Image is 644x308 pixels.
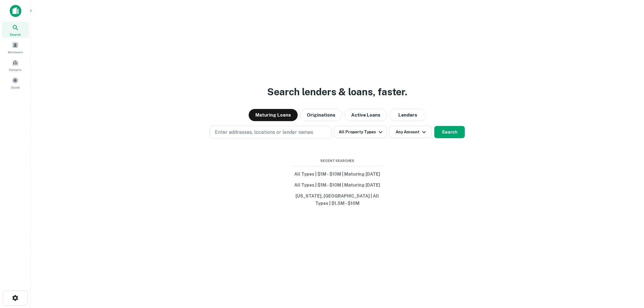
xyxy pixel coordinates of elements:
a: Borrowers [2,39,29,56]
p: Enter addresses, locations or lender names [215,129,313,136]
button: Search [434,126,465,138]
span: Contacts [9,67,21,72]
button: Any Amount [389,126,432,138]
button: All Types | $1M - $10M | Maturing [DATE] [292,169,383,180]
button: Originations [300,109,342,121]
span: Recent Searches [292,158,383,163]
button: Active Loans [345,109,387,121]
button: Lenders [390,109,426,121]
button: Maturing Loans [249,109,298,121]
button: All Property Types [334,126,387,138]
a: Saved [2,75,29,91]
span: Borrowers [8,50,23,54]
button: All Types | $1M - $10M | Maturing [DATE] [292,180,383,191]
span: Search [10,32,21,37]
a: Search [2,22,29,38]
a: Contacts [2,57,29,73]
button: Enter addresses, locations or lender names [210,126,331,139]
iframe: Chat Widget [614,259,644,289]
img: capitalize-icon.png [10,5,21,17]
h3: Search lenders & loans, faster. [267,85,407,99]
span: Saved [11,85,20,90]
button: [US_STATE], [GEOGRAPHIC_DATA] | All Types | $1.5M - $10M [292,191,383,209]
